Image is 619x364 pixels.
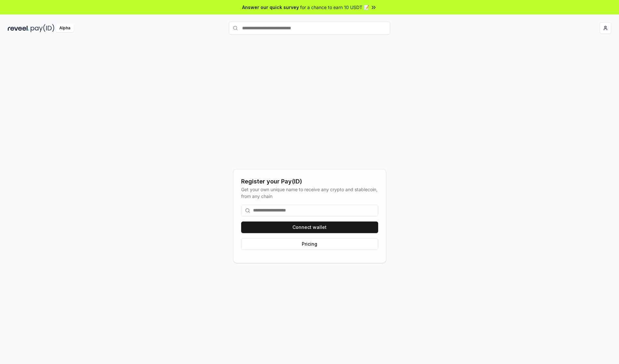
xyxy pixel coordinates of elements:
img: pay_id [31,24,54,32]
button: Pricing [241,238,378,250]
button: Connect wallet [241,221,378,233]
div: Get your own unique name to receive any crypto and stablecoin, from any chain [241,186,378,200]
span: for a chance to earn 10 USDT 📝 [300,4,369,11]
div: Alpha [56,24,74,32]
span: Answer our quick survey [242,4,299,11]
div: Register your Pay(ID) [241,177,378,186]
img: reveel_dark [8,24,29,32]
